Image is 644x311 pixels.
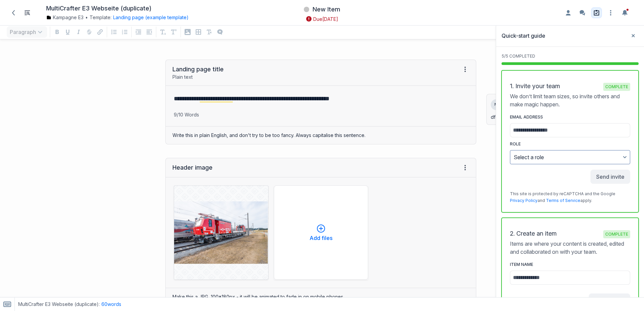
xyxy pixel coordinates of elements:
[510,83,630,91] div: 1. Invite your team
[510,240,630,256] p: Items are where your content is created, edited and collaborated on with your team.
[5,25,49,39] div: Paragraph
[603,83,630,91] span: Complete
[166,127,476,144] div: Write this in plain English, and don't try to be too fancy. Always capitalise this sentence.
[46,14,213,21] div: Template:
[491,114,583,120] p: dfd dfsdfdf
[510,141,630,147] label: Role
[603,230,630,238] span: Complete
[46,5,152,12] h1: MultiCrafter E3 Webseite (duplicate)
[166,288,476,306] div: Make this a JPG, 100*180px - it will be animated to fade in on mobile phones.
[510,92,630,108] p: We don’t limit team sizes, so invite others and make magic happen.
[510,198,538,203] a: Privacy Policy
[303,3,341,15] button: New Item
[486,94,587,125] div: NI[PERSON_NAME]5 hours agodfd dfsdfdf
[577,7,588,18] button: Enable the commenting sidebar
[172,74,193,80] span: Plain text
[172,164,213,172] div: Header image
[18,301,100,308] span: MultiCrafter E3 Webseite (duplicate) :
[46,14,84,21] a: Kampagne E3
[166,111,476,118] p: 9/10 Words
[313,16,338,22] span: Due
[546,198,580,203] a: Terms of Service
[514,154,544,161] span: Select a role
[113,14,189,21] button: Landing page (example template)
[510,150,630,164] button: Select a role
[322,16,338,23] span: [DATE]
[85,14,88,21] span: •
[510,261,630,268] label: Item name
[22,7,33,18] button: Toggle Item List
[502,54,535,59] span: 5/5 completed
[101,301,121,308] button: 60words
[8,7,19,19] a: Back
[619,7,630,18] button: Toggle the notification sidebar
[461,164,469,172] span: Field menu
[310,235,332,241] p: Add files
[306,16,338,23] button: Due[DATE]
[591,7,602,18] a: Setup guide
[510,191,630,204] div: This site is protected by reCAPTCHA and the Google and apply.
[502,32,628,40] h2: Quick-start guide
[491,99,502,110] span: NI
[111,14,189,21] div: Landing page (example template)
[461,65,469,73] span: Field menu
[172,65,224,73] div: Landing page title
[274,185,368,280] button: Add files
[101,301,121,307] span: 60 words
[313,5,340,13] h3: New Item
[510,114,630,120] label: Email address
[563,7,574,18] button: Enable the assignees sidebar
[510,230,630,238] div: 2. Create an item
[220,3,424,22] div: New ItemDue[DATE]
